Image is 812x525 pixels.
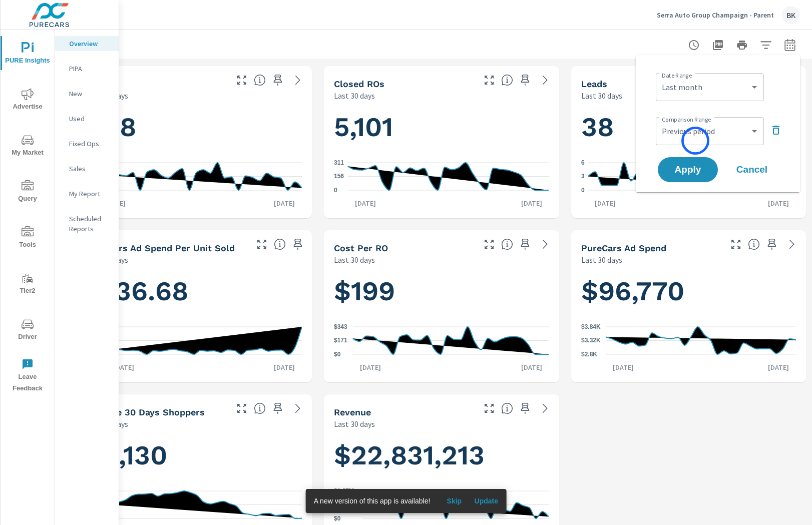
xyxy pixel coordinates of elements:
p: Last 30 days [581,90,622,102]
h5: Average 30 Days Shoppers [87,407,205,417]
h1: $199 [334,274,549,308]
span: Total cost of media for all PureCars channels for the selected dealership group over the selected... [748,238,760,250]
div: BK [782,6,800,24]
p: Serra Auto Group Champaign - Parent [657,11,774,20]
p: Scheduled Reports [69,214,111,234]
span: Cancel [732,165,772,174]
p: Overview [69,39,111,49]
p: My Report [69,189,111,199]
text: $343 [334,323,347,330]
div: Used [55,111,119,126]
p: [DATE] [761,362,796,372]
button: Apply Filters [756,35,776,55]
span: Apply [668,165,708,174]
p: [DATE] [514,362,549,372]
a: See more details in report [290,400,306,416]
button: Make Fullscreen [481,400,497,416]
text: 3 [581,173,585,180]
a: See more details in report [537,72,553,88]
p: [DATE] [514,198,549,208]
text: $0 [334,515,341,522]
text: 156 [334,173,344,180]
button: Update [470,493,502,509]
h1: 708 [87,110,302,144]
button: Apply [658,157,718,182]
div: Fixed Ops [55,136,119,151]
span: Query [4,180,52,205]
p: Used [69,114,111,124]
span: Save this to your personalized report [270,72,286,88]
span: Advertise [4,88,52,113]
div: Sales [55,161,119,176]
div: My Report [55,186,119,201]
h1: $136.68 [87,274,302,308]
h1: 5,101 [334,110,549,144]
text: 311 [334,159,344,166]
span: A new version of this app is available! [314,497,431,505]
span: Update [474,496,498,505]
p: Fixed Ops [69,139,111,149]
button: Make Fullscreen [728,236,744,252]
span: Number of vehicles sold by the dealership over the selected date range. [Source: This data is sou... [254,74,266,86]
h1: 35,130 [87,438,302,472]
p: [DATE] [353,362,388,372]
button: Make Fullscreen [254,236,270,252]
div: New [55,86,119,101]
div: Overview [55,36,119,51]
h5: Revenue [334,407,371,417]
p: Last 30 days [334,90,375,102]
p: [DATE] [267,362,302,372]
span: Save this to your personalized report [517,400,533,416]
text: 0 [334,187,337,194]
p: [DATE] [348,198,383,208]
p: PIPA [69,64,111,74]
button: Print Report [732,35,752,55]
p: Last 30 days [581,254,622,266]
span: Save this to your personalized report [764,236,780,252]
div: PIPA [55,61,119,76]
p: [DATE] [588,198,623,208]
p: [DATE] [761,198,796,208]
text: 0 [581,187,585,194]
h5: PureCars Ad Spend [581,243,666,253]
a: See more details in report [537,400,553,416]
a: See more details in report [537,236,553,252]
div: Scheduled Reports [55,211,119,236]
p: [DATE] [606,362,641,372]
button: Select Date Range [780,35,800,55]
text: 6 [581,159,585,166]
h1: 38 [581,110,796,144]
span: Save this to your personalized report [290,236,306,252]
p: Sales [69,164,111,174]
span: Skip [442,496,466,505]
span: Driver [4,318,52,343]
button: Make Fullscreen [234,72,250,88]
span: Save this to your personalized report [517,236,533,252]
p: New [69,89,111,99]
button: Skip [438,493,470,509]
span: Tools [4,226,52,251]
span: Average cost incurred by the dealership from each Repair Order closed over the selected date rang... [501,238,513,250]
p: Last 30 days [334,254,375,266]
p: Last 30 days [334,418,375,430]
span: A rolling 30 day total of daily Shoppers on the dealership website, averaged over the selected da... [254,402,266,414]
div: nav menu [1,30,55,398]
button: Make Fullscreen [481,72,497,88]
span: Leave Feedback [4,358,52,394]
span: PURE Insights [4,42,52,67]
a: See more details in report [784,236,800,252]
h1: $96,770 [581,274,796,308]
span: Tier2 [4,272,52,297]
h5: PureCars Ad Spend Per Unit Sold [87,243,235,253]
button: Make Fullscreen [481,236,497,252]
button: Cancel [722,157,782,182]
p: [DATE] [267,198,302,208]
span: Average cost of advertising per each vehicle sold at the dealer over the selected date range. The... [274,238,286,250]
h5: Cost per RO [334,243,388,253]
text: $3.84K [581,323,601,330]
h1: $22,831,213 [334,438,549,472]
text: $1.87M [334,487,354,494]
button: Make Fullscreen [234,400,250,416]
span: Total sales revenue over the selected date range. [Source: This data is sourced from the dealer’s... [501,402,513,414]
h5: Closed ROs [334,79,384,89]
